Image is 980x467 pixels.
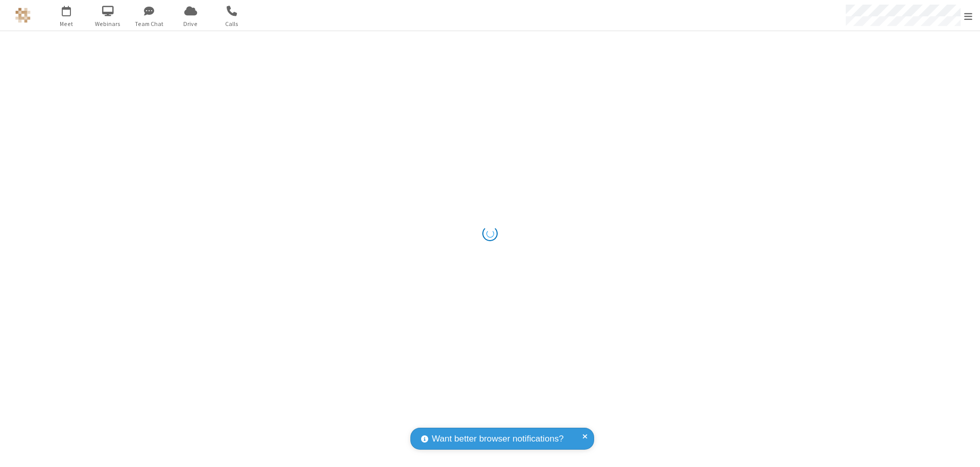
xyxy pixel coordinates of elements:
[171,19,210,29] span: Drive
[432,432,563,446] span: Want better browser notifications?
[89,19,127,29] span: Webinars
[15,8,31,23] img: QA Selenium DO NOT DELETE OR CHANGE
[213,19,251,29] span: Calls
[130,19,168,29] span: Team Chat
[47,19,86,29] span: Meet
